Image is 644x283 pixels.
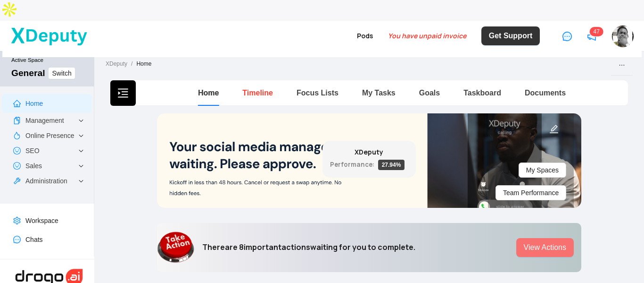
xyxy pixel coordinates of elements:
span: Home [136,60,151,67]
span: 27.94 % [378,160,405,170]
span: ellipsis [619,62,625,69]
button: Switch [49,68,74,79]
a: XDeputy [104,60,129,70]
a: Home [198,89,219,97]
img: XDeputy [10,26,88,47]
a: SEO [25,147,40,154]
a: Home [25,100,43,107]
button: edit [542,121,566,136]
h6: There are 8 important actions waiting for you to complete. [202,243,415,252]
span: Get Support [489,30,532,42]
span: View Actions [524,242,566,253]
small: Performance: [330,160,374,169]
small: Active Space [11,57,87,68]
div: General [11,68,45,78]
span: snippets [13,117,21,124]
sup: 47 [590,27,603,36]
a: Administration [25,177,67,185]
a: Chats [25,236,43,243]
a: Taskboard [463,89,501,97]
img: ebwozq1hgdrcfxavlvnx.jpg [612,26,634,47]
span: smile [13,162,21,170]
a: Pods [357,31,373,40]
a: Workspace [25,217,58,224]
button: View Actions [516,238,574,257]
button: Team Performance [495,185,566,200]
a: Timeline [242,89,273,97]
span: 4 [594,28,597,35]
a: Sales [25,162,42,170]
img: mystery man in hoodie [157,231,195,264]
a: Focus Lists [297,89,339,97]
b: XDeputy [355,147,383,156]
span: message [562,32,572,41]
a: Online Presence [25,132,74,139]
a: My Tasks [362,89,396,97]
a: Management [25,117,64,124]
button: My Spaces [519,163,566,178]
a: Documents [525,89,566,97]
span: fire [13,132,21,139]
span: smile [13,147,21,154]
span: notification [587,32,596,41]
span: menu-unfold [117,87,129,99]
span: Switch [52,68,71,78]
span: My Spaces [526,165,559,175]
span: 7 [596,28,600,35]
span: Team Performance [503,188,559,198]
span: edit [549,124,559,134]
button: Get Support [481,26,540,45]
span: tool [13,177,21,185]
li: / [131,60,132,70]
a: Goals [419,89,440,97]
